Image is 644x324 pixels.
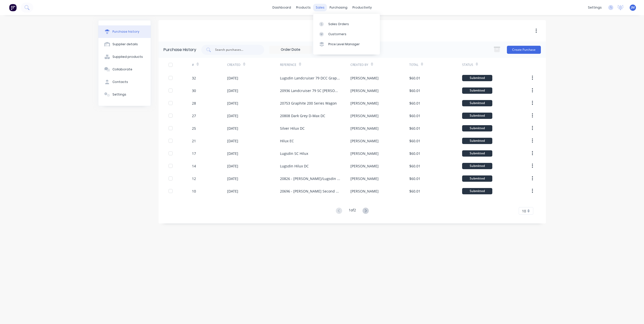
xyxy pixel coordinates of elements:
[350,4,374,11] div: productivity
[350,75,379,81] div: [PERSON_NAME]
[349,207,356,215] div: 1 of 2
[294,4,313,11] div: products
[227,151,238,156] div: [DATE]
[98,25,151,38] button: Purchase history
[112,80,128,84] div: Contacts
[192,176,196,181] div: 12
[409,151,420,156] div: $60.01
[280,88,340,93] div: 20936 Landcruiser 79 SC [PERSON_NAME] Taupe
[98,88,151,101] button: Settings
[462,150,492,157] div: Submitted
[98,76,151,88] button: Contacts
[192,88,196,93] div: 30
[112,67,132,72] div: Collaborate
[409,63,418,67] div: Total
[462,125,492,131] div: Submitted
[462,175,492,182] div: Submitted
[112,42,138,47] div: Supplier details
[98,38,151,51] button: Supplier details
[280,113,325,118] div: 20808 Dark Grey D-Max DC
[462,75,492,81] div: Submitted
[313,39,380,49] a: Price Level Manager
[409,176,420,181] div: $60.01
[350,151,379,156] div: [PERSON_NAME]
[227,126,238,131] div: [DATE]
[192,138,196,144] div: 21
[631,5,635,10] span: JM
[192,63,194,67] div: #
[227,163,238,169] div: [DATE]
[462,138,492,144] div: Submitted
[462,100,492,106] div: Submitted
[192,113,196,118] div: 27
[409,75,420,81] div: $60.01
[409,189,420,194] div: $60.01
[409,163,420,169] div: $60.01
[280,63,296,67] div: Reference
[280,163,309,169] div: Lugsdin Hilux DC
[585,4,604,11] div: settings
[409,113,420,118] div: $60.01
[507,46,541,54] button: Create Purchase
[350,113,379,118] div: [PERSON_NAME]
[462,87,492,94] div: Submitted
[350,126,379,131] div: [PERSON_NAME]
[192,126,196,131] div: 25
[313,29,380,39] a: Customers
[409,126,420,131] div: $60.01
[462,188,492,194] div: Submitted
[462,113,492,119] div: Submitted
[280,151,308,156] div: Lugsdin SC Hilux
[227,189,238,194] div: [DATE]
[280,176,340,181] div: 20826 - [PERSON_NAME]/Lugsdin Landcruiser 79 DC
[227,101,238,106] div: [DATE]
[280,101,337,106] div: 20753 Graphite 200 Series Wagon
[350,101,379,106] div: [PERSON_NAME]
[192,151,196,156] div: 17
[462,163,492,169] div: Submitted
[522,208,526,214] span: 10
[112,55,143,59] div: Supplied products
[409,88,420,93] div: $60.01
[327,4,350,11] div: purchasing
[409,138,420,144] div: $60.01
[409,101,420,106] div: $60.01
[227,75,238,81] div: [DATE]
[98,63,151,76] button: Collaborate
[227,138,238,144] div: [DATE]
[227,63,240,67] div: Created
[350,63,368,67] div: Created By
[350,176,379,181] div: [PERSON_NAME]
[350,163,379,169] div: [PERSON_NAME]
[192,101,196,106] div: 28
[227,88,238,93] div: [DATE]
[280,189,340,194] div: 20696 - [PERSON_NAME] Second Alignment
[112,29,139,34] div: Purchase history
[280,75,340,81] div: Lugsdin Landcruiser 79 DCC Graphite
[112,92,126,97] div: Settings
[227,113,238,118] div: [DATE]
[215,47,256,52] input: Search purchases...
[350,138,379,144] div: [PERSON_NAME]
[280,138,294,144] div: Hilux EC
[269,46,312,54] input: Order Date
[280,126,305,131] div: Silver Hilux DC
[9,4,17,11] img: Factory
[313,4,327,11] div: sales
[192,189,196,194] div: 10
[350,88,379,93] div: [PERSON_NAME]
[350,189,379,194] div: [PERSON_NAME]
[328,22,349,26] div: Sales Orders
[462,63,473,67] div: Status
[192,75,196,81] div: 32
[313,19,380,29] a: Sales Orders
[270,4,294,11] a: dashboard
[328,32,346,36] div: Customers
[192,163,196,169] div: 14
[227,176,238,181] div: [DATE]
[98,51,151,63] button: Supplied products
[164,47,196,53] div: Purchase History
[328,42,360,47] div: Price Level Manager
